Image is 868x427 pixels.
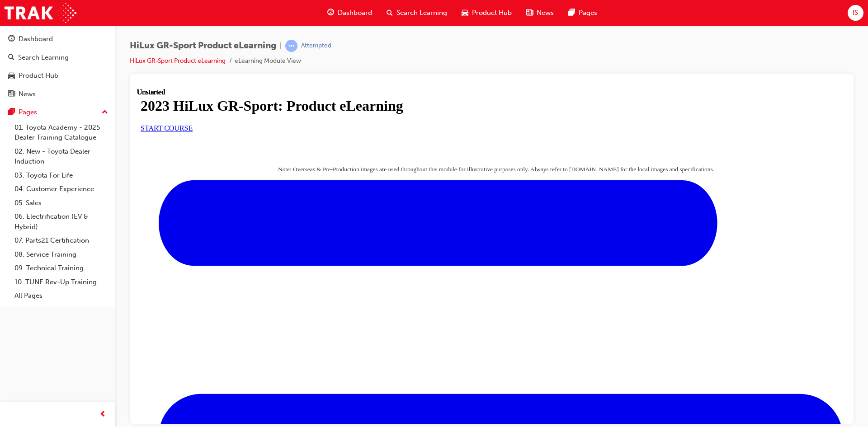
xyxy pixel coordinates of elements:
div: Dashboard [19,34,53,44]
span: Product Hub [472,8,512,18]
a: guage-iconDashboard [320,4,379,22]
span: Pages [579,8,597,18]
span: Search Learning [396,8,447,18]
a: Product Hub [4,67,112,84]
button: DashboardSearch LearningProduct HubNews [4,29,112,104]
button: Pages [4,104,112,121]
span: News [537,8,554,18]
span: car-icon [8,72,15,80]
span: prev-icon [99,409,106,420]
a: pages-iconPages [561,4,604,22]
img: Trak [5,3,76,23]
div: Product Hub [19,70,58,81]
span: news-icon [8,90,15,99]
span: pages-icon [568,7,575,19]
span: search-icon [8,54,14,62]
a: 10. TUNE Rev-Up Training [11,275,112,289]
a: search-iconSearch Learning [379,4,454,22]
a: 04. Customer Experience [11,182,112,196]
a: 02. New - Toyota Dealer Induction [11,145,112,169]
span: Dashboard [338,8,372,18]
a: 05. Sales [11,196,112,210]
span: pages-icon [8,108,15,117]
h1: 2023 HiLux GR-Sport: Product eLearning [4,9,706,26]
a: 07. Parts21 Certification [11,234,112,248]
span: IS [853,8,858,18]
a: Dashboard [4,31,112,47]
button: IS [848,5,863,21]
a: news-iconNews [519,4,561,22]
span: guage-icon [8,35,15,43]
a: 06. Electrification (EV & Hybrid) [11,210,112,234]
a: car-iconProduct Hub [454,4,519,22]
a: START COURSE [4,36,56,44]
li: eLearning Module View [235,56,301,66]
div: Search Learning [18,52,69,63]
a: HiLux GR-Sport Product eLearning [130,57,226,65]
a: News [4,86,112,103]
a: 08. Service Training [11,248,112,262]
div: News [19,89,36,99]
span: car-icon [462,7,468,19]
span: guage-icon [327,7,334,19]
span: Note: Overseas & Pre-Production images are used throughout this module for illustrative purposes ... [141,78,577,84]
span: | [280,41,282,51]
div: Attempted [301,42,331,50]
a: All Pages [11,289,112,303]
span: learningRecordVerb_ATTEMPT-icon [285,40,297,52]
span: search-icon [387,7,393,19]
span: HiLux GR-Sport Product eLearning [130,41,276,51]
div: Pages [19,107,37,117]
span: up-icon [102,107,108,118]
a: 01. Toyota Academy - 2025 Dealer Training Catalogue [11,121,112,145]
a: 03. Toyota For Life [11,169,112,183]
a: 09. Technical Training [11,261,112,275]
a: Search Learning [4,49,112,66]
span: news-icon [526,7,533,19]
